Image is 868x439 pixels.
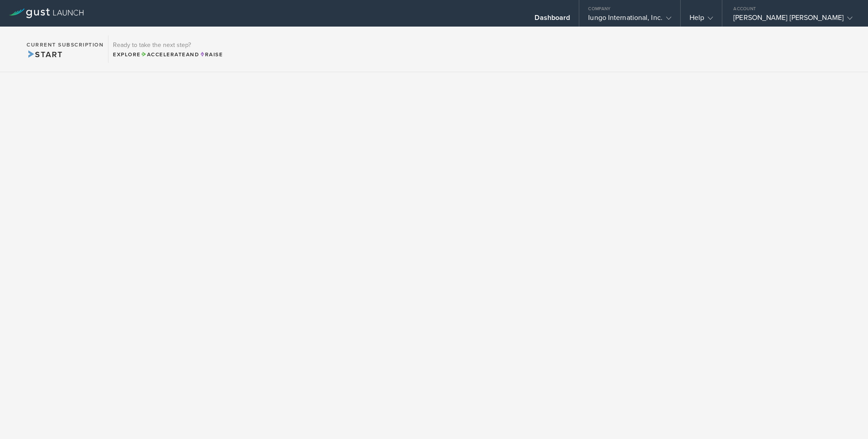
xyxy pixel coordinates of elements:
span: and [141,51,200,58]
span: Raise [199,51,223,58]
div: Dashboard [535,13,570,27]
span: Accelerate [141,51,186,58]
div: [PERSON_NAME] [PERSON_NAME] [733,13,852,27]
div: Explore [113,51,223,58]
h3: Ready to take the next step? [113,42,223,48]
div: Ready to take the next step?ExploreAccelerateandRaise [108,35,227,63]
div: Help [690,13,713,27]
span: Start [27,50,62,59]
div: Iungo International, Inc. [588,13,671,27]
h2: Current Subscription [27,42,104,47]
